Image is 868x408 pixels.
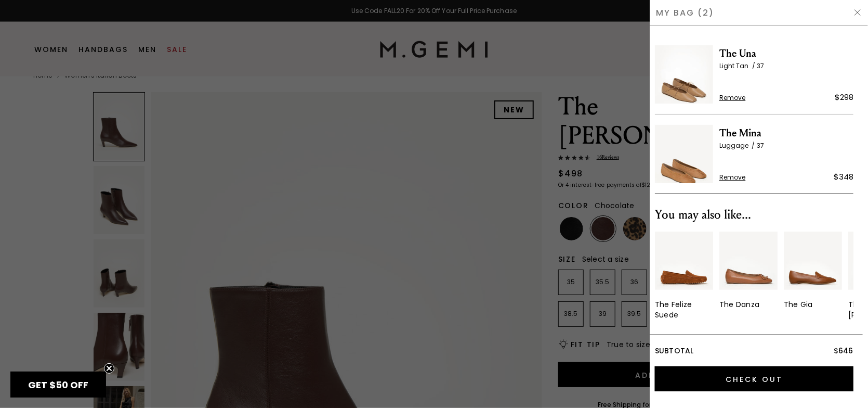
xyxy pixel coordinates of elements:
[719,61,757,70] span: Light Tan
[655,207,853,223] div: You may also like...
[835,91,853,104] div: $298
[719,141,757,150] span: Luggage
[719,299,759,310] div: The Danza
[784,299,813,310] div: The Gia
[784,232,842,310] a: The Gia
[655,299,713,320] div: The Felize Suede
[28,378,88,391] span: GET $50 OFF
[655,45,713,104] img: The Una
[655,366,853,391] input: Check Out
[834,346,853,356] span: $646
[719,125,853,142] span: The Mina
[719,45,853,62] span: The Una
[655,232,713,320] a: The Felize Suede
[853,8,862,17] img: Hide Drawer
[719,232,778,290] img: v_11357_01_Main_New_TheDanza_Tan_290x387_crop_center.jpg
[719,94,746,102] span: Remove
[655,346,694,356] span: Subtotal
[757,61,764,70] span: 37
[719,173,746,182] span: Remove
[784,232,842,290] img: v_11759_01_Main_New_TheGia_Tan_Leather_290x387_crop_center.jpg
[719,232,778,310] a: The Danza
[757,141,764,150] span: 37
[834,171,853,183] div: $348
[655,232,713,290] img: v_11814_01_Main_New_TheFelize_Saddle_Suede_290x387_crop_center.jpg
[655,125,713,183] img: The Mina
[10,372,106,398] div: GET $50 OFFClose teaser
[104,363,114,374] button: Close teaser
